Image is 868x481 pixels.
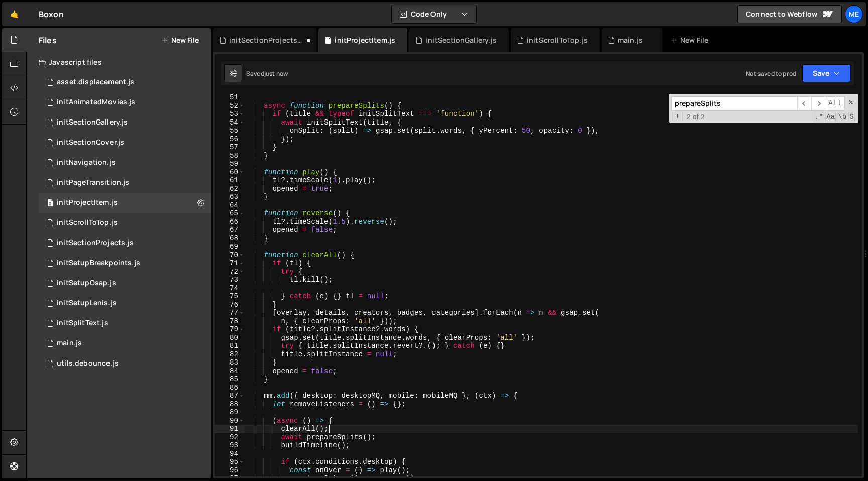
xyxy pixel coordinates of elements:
[215,375,245,384] div: 85
[802,64,851,82] button: Save
[215,292,245,301] div: 75
[215,417,245,425] div: 90
[215,317,245,326] div: 78
[39,333,214,353] div: 16666/45457.js
[845,5,863,23] a: Me
[215,301,245,309] div: 76
[215,201,245,210] div: 64
[215,466,245,475] div: 96
[264,69,288,78] div: just now
[215,358,245,367] div: 83
[215,176,245,185] div: 61
[825,96,845,111] span: Alt-Enter
[57,178,129,187] div: initPageTransition.js
[215,342,245,350] div: 81
[746,69,796,78] div: Not saved to prod
[39,173,214,193] div: 16666/45462.js
[215,110,245,118] div: 53
[57,138,124,147] div: initSectionCover.js
[161,36,199,44] button: New File
[57,238,134,248] div: initSectionProjects.js
[39,72,211,92] div: 16666/45469.js
[215,234,245,243] div: 68
[215,226,245,234] div: 67
[215,193,245,201] div: 63
[57,359,119,368] div: utils.debounce.js
[683,113,709,122] span: 2 of 2
[57,118,128,127] div: initSectionGallery.js
[47,200,53,208] span: 0
[215,276,245,284] div: 73
[57,319,108,328] div: initSplitText.js
[39,8,64,20] div: Boxon
[848,112,855,122] span: Search In Selection
[57,279,116,288] div: initSetupGsap.js
[215,400,245,409] div: 88
[57,158,116,167] div: initNavigation.js
[57,299,117,308] div: initSetupLenis.js
[39,273,214,293] div: 16666/45458.js
[672,112,683,122] span: Toggle Replace mode
[215,93,245,102] div: 51
[618,35,643,45] div: main.js
[2,2,27,26] a: 🤙
[215,118,245,127] div: 54
[27,52,211,72] div: Javascript files
[215,102,245,110] div: 52
[215,441,245,450] div: 93
[215,268,245,276] div: 72
[39,213,214,233] div: 16666/45461.js
[737,5,842,23] a: Connect to Webflow
[215,185,245,193] div: 62
[335,35,395,45] div: initProjectItem.js
[39,92,211,112] div: 16666/45464.js
[215,284,245,293] div: 74
[57,98,135,107] div: initAnimatedMovies.js
[57,218,118,227] div: initScrollToTop.js
[392,5,476,23] button: Code Only
[215,334,245,342] div: 80
[215,384,245,392] div: 86
[39,133,211,153] div: initSectionCover.js
[215,251,245,260] div: 70
[837,112,847,122] span: Whole Word Search
[811,96,825,111] span: ​
[39,353,211,374] div: 16666/45471.js
[215,209,245,218] div: 65
[215,450,245,458] div: 94
[215,168,245,177] div: 60
[39,193,211,213] div: initProjectItem.js
[57,339,82,348] div: main.js
[825,112,836,122] span: CaseSensitive Search
[39,153,211,173] div: initNavigation.js
[215,160,245,168] div: 59
[246,69,288,78] div: Saved
[215,367,245,376] div: 84
[57,259,140,268] div: initSetupBreakpoints.js
[215,350,245,359] div: 82
[215,408,245,417] div: 89
[215,325,245,334] div: 79
[215,218,245,226] div: 66
[215,243,245,251] div: 69
[215,152,245,160] div: 58
[39,313,211,333] div: initSplitText.js
[57,78,134,87] div: asset.displacement.js
[215,433,245,442] div: 92
[671,96,797,111] input: Search for
[670,35,712,45] div: New File
[39,233,211,253] div: 16666/45498.js
[797,96,811,111] span: ​
[39,35,57,46] h2: Files
[215,309,245,317] div: 77
[229,35,304,45] div: initSectionProjects.js
[814,112,824,122] span: RegExp Search
[527,35,588,45] div: initScrollToTop.js
[215,458,245,466] div: 95
[215,143,245,152] div: 57
[39,253,214,273] div: initSetupBreakpoints.js
[57,198,118,207] div: initProjectItem.js
[215,127,245,135] div: 55
[215,392,245,400] div: 87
